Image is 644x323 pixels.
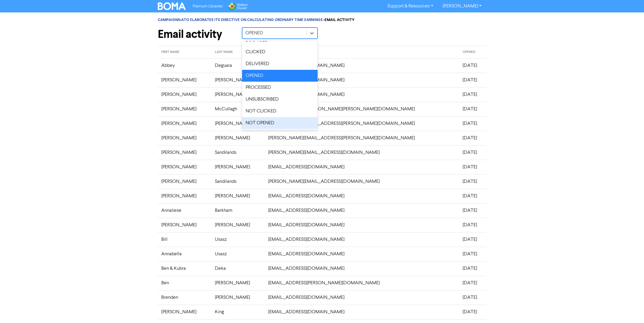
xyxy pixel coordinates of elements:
[211,46,265,59] th: LAST NAME
[459,46,486,59] th: OPENED
[158,174,211,189] td: [PERSON_NAME]
[158,46,211,59] th: FIRST NAME
[242,117,318,129] div: NOT OPENED
[459,145,486,160] td: [DATE]
[459,247,486,261] td: [DATE]
[265,218,459,232] td: [EMAIL_ADDRESS][DOMAIN_NAME]
[459,203,486,218] td: [DATE]
[265,87,459,102] td: [EMAIL_ADDRESS][DOMAIN_NAME]
[158,218,211,232] td: [PERSON_NAME]
[459,232,486,247] td: [DATE]
[158,305,211,319] td: [PERSON_NAME]
[614,295,644,323] iframe: Chat Widget
[211,131,265,145] td: [PERSON_NAME]
[265,261,459,276] td: [EMAIL_ADDRESS][DOMAIN_NAME]
[211,276,265,290] td: [PERSON_NAME]
[242,70,318,82] div: OPENED
[158,17,486,23] div: > > EMAIL ACTIVITY
[211,261,265,276] td: Deka
[459,102,486,116] td: [DATE]
[265,276,459,290] td: [EMAIL_ADDRESS][PERSON_NAME][DOMAIN_NAME]
[211,145,265,160] td: Sandilands
[459,73,486,87] td: [DATE]
[459,58,486,73] td: [DATE]
[459,261,486,276] td: [DATE]
[211,218,265,232] td: [PERSON_NAME]
[459,276,486,290] td: [DATE]
[242,82,318,93] div: PROCESSED
[265,203,459,218] td: [EMAIL_ADDRESS][DOMAIN_NAME]
[158,102,211,116] td: [PERSON_NAME]
[158,17,180,22] a: CAMPAIGNS
[158,276,211,290] td: Ben
[265,131,459,145] td: [PERSON_NAME][EMAIL_ADDRESS][PERSON_NAME][DOMAIN_NAME]
[158,2,186,10] img: BOMA Logo
[211,73,265,87] td: [PERSON_NAME]
[158,189,211,203] td: [PERSON_NAME]
[211,247,265,261] td: Usasz
[211,290,265,305] td: [PERSON_NAME]
[459,290,486,305] td: [DATE]
[265,247,459,261] td: [EMAIL_ADDRESS][DOMAIN_NAME]
[158,58,211,73] td: Abbey
[265,174,459,189] td: [PERSON_NAME][EMAIL_ADDRESS][DOMAIN_NAME]
[459,116,486,131] td: [DATE]
[158,73,211,87] td: [PERSON_NAME]
[211,116,265,131] td: [PERSON_NAME]
[158,160,211,174] td: [PERSON_NAME]
[181,17,323,22] a: ATO ELABORATES ITS DIRECTIVE ON CALCULATING ORDINARY TIME EARNINGS
[158,131,211,145] td: [PERSON_NAME]
[158,116,211,131] td: [PERSON_NAME]
[158,28,233,41] h1: Email activity
[158,290,211,305] td: Brenden
[459,189,486,203] td: [DATE]
[211,203,265,218] td: Barkham
[242,58,318,70] div: DELIVERED
[265,116,459,131] td: [PERSON_NAME][EMAIL_ADDRESS][PERSON_NAME][DOMAIN_NAME]
[459,174,486,189] td: [DATE]
[265,145,459,160] td: [PERSON_NAME][EMAIL_ADDRESS][DOMAIN_NAME]
[383,1,438,11] a: Support & Resources
[158,261,211,276] td: Ben & Kubra
[211,87,265,102] td: [PERSON_NAME]
[265,305,459,319] td: [EMAIL_ADDRESS][DOMAIN_NAME]
[265,189,459,203] td: [EMAIL_ADDRESS][DOMAIN_NAME]
[158,247,211,261] td: Annabella
[459,305,486,319] td: [DATE]
[211,232,265,247] td: Usasz
[228,2,248,10] img: Wolters Kluwer
[438,1,486,11] a: [PERSON_NAME]
[459,87,486,102] td: [DATE]
[193,4,223,8] span: Premium Libraries:
[158,203,211,218] td: Annaliese
[265,102,459,116] td: [EMAIL_ADDRESS][PERSON_NAME][PERSON_NAME][DOMAIN_NAME]
[211,189,265,203] td: [PERSON_NAME]
[459,131,486,145] td: [DATE]
[158,145,211,160] td: [PERSON_NAME]
[211,58,265,73] td: Deguara
[265,73,459,87] td: [EMAIL_ADDRESS][DOMAIN_NAME]
[245,30,263,37] div: OPENED
[265,46,459,59] th: EMAIL
[242,93,318,105] div: UNSUBSCRIBED
[265,160,459,174] td: [EMAIL_ADDRESS][DOMAIN_NAME]
[265,58,459,73] td: [EMAIL_ADDRESS][DOMAIN_NAME]
[459,218,486,232] td: [DATE]
[158,232,211,247] td: Bill
[265,290,459,305] td: [EMAIL_ADDRESS][DOMAIN_NAME]
[211,160,265,174] td: [PERSON_NAME]
[211,102,265,116] td: McCullagh
[459,160,486,174] td: [DATE]
[242,46,318,58] div: CLICKED
[265,232,459,247] td: [EMAIL_ADDRESS][DOMAIN_NAME]
[242,105,318,117] div: NOT CLICKED
[211,174,265,189] td: Sandilands
[158,87,211,102] td: [PERSON_NAME]
[211,305,265,319] td: King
